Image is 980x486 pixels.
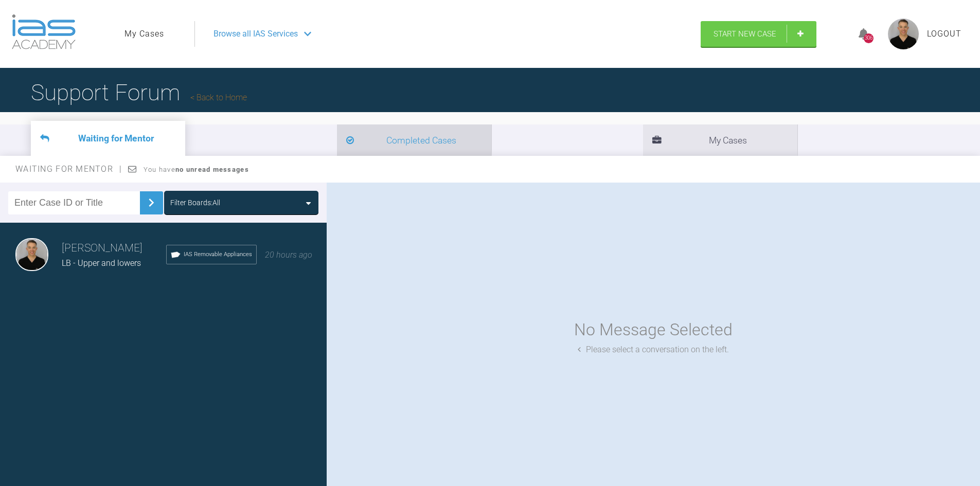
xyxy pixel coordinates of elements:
h1: Support Forum [31,75,247,111]
span: LB - Upper and lowers [62,258,141,268]
span: Start New Case [714,29,776,39]
span: Waiting for Mentor [15,164,122,174]
img: Stephen McCrory [15,238,48,271]
img: chevronRight.28bd32b0.svg [143,194,159,211]
h3: [PERSON_NAME] [62,240,166,257]
span: You have [144,166,249,173]
a: Logout [927,27,961,41]
li: Completed Cases [337,124,491,156]
a: Back to Home [190,93,247,102]
div: Filter Boards: All [170,197,220,208]
div: Please select a conversation on the left. [578,343,729,356]
span: Browse all IAS Services [213,27,298,41]
img: profile.png [888,19,919,49]
span: 20 hours ago [265,250,312,260]
a: Start New Case [701,21,816,47]
div: 306 [864,33,874,43]
input: Enter Case ID or Title [8,191,140,214]
li: Waiting for Mentor [31,121,185,156]
span: IAS Removable Appliances [184,250,252,259]
strong: no unread messages [175,166,249,173]
img: logo-light.3e3ef733.png [12,14,76,49]
a: My Cases [124,27,164,41]
div: No Message Selected [574,317,733,343]
li: My Cases [643,124,797,156]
